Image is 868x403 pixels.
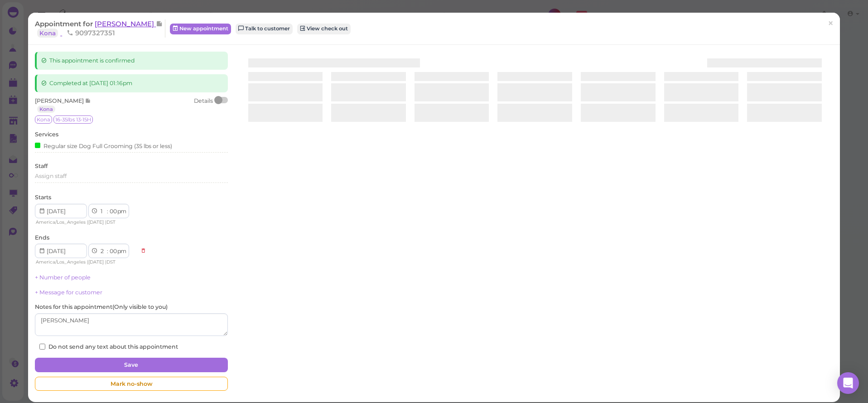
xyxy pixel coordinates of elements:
[35,130,58,139] label: Services
[297,24,351,34] a: View check out
[35,52,227,70] div: This appointment is confirmed
[85,97,91,104] span: Note
[35,218,136,226] div: | |
[35,258,136,266] div: | |
[35,377,227,391] div: Mark no-show
[106,219,116,225] span: DST
[95,19,156,28] span: [PERSON_NAME]
[37,106,55,113] a: Kona
[106,259,116,265] span: DST
[194,97,213,113] div: Details
[35,173,67,179] span: Assign staff
[88,259,104,265] span: [DATE]
[35,19,165,38] div: Appointment for
[39,343,178,351] label: Do not send any text about this appointment
[822,13,839,34] a: ×
[35,19,163,37] a: [PERSON_NAME] Kona
[35,358,227,372] button: Save
[36,259,86,265] span: America/Los_Angeles
[35,115,52,124] span: Kona
[156,19,163,28] span: Note
[170,24,231,34] a: New appointment
[35,303,168,311] label: Notes for this appointment ( Only visible to you )
[35,97,85,104] span: [PERSON_NAME]
[35,193,51,201] label: Starts
[37,29,58,38] a: Kona
[837,372,859,394] div: Open Intercom Messenger
[53,115,93,124] span: 16-35lbs 13-15H
[35,289,102,296] a: + Message for customer
[236,24,293,34] a: Talk to customer
[828,17,834,30] span: ×
[39,344,45,350] input: Do not send any text about this appointment
[88,219,104,225] span: [DATE]
[67,29,115,37] span: 9097327351
[35,74,227,92] div: Completed at [DATE] 01:16pm
[36,219,86,225] span: America/Los_Angeles
[35,162,48,170] label: Staff
[35,274,91,281] a: + Number of people
[35,141,172,150] div: Regular size Dog Full Grooming (35 lbs or less)
[35,234,49,242] label: Ends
